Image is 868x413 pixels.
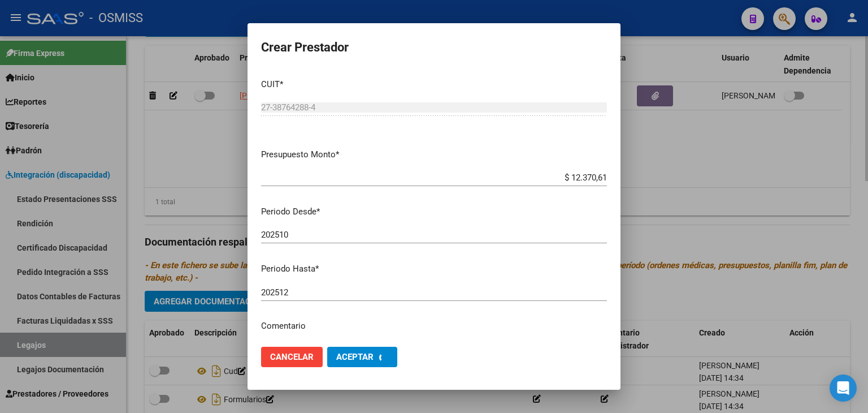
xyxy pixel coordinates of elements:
[261,37,607,58] h2: Crear Prestador
[327,347,397,367] button: Aceptar
[830,375,857,402] div: Open Intercom Messenger
[261,320,607,333] p: Comentario
[261,263,607,276] p: Periodo Hasta
[261,148,607,161] p: Presupuesto Monto
[261,347,323,367] button: Cancelar
[336,352,374,362] span: Aceptar
[261,78,607,91] p: CUIT
[270,352,314,362] span: Cancelar
[261,205,607,218] p: Periodo Desde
